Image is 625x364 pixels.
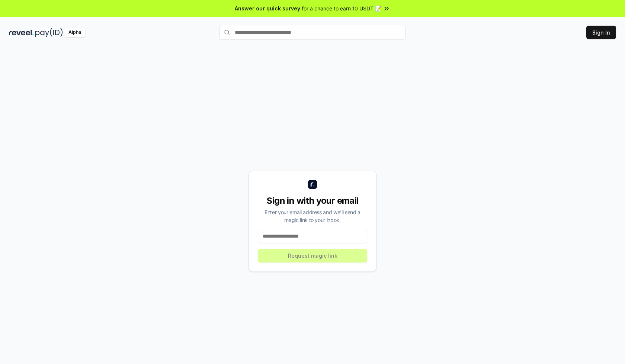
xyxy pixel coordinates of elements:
[35,28,63,37] img: pay_id
[258,208,367,224] div: Enter your email address and we’ll send a magic link to your inbox.
[308,180,317,189] img: logo_small
[258,195,367,207] div: Sign in with your email
[302,4,381,12] span: for a chance to earn 10 USDT 📝
[586,26,616,39] button: Sign In
[9,28,34,37] img: reveel_dark
[235,4,300,12] span: Answer our quick survey
[64,28,85,37] div: Alpha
